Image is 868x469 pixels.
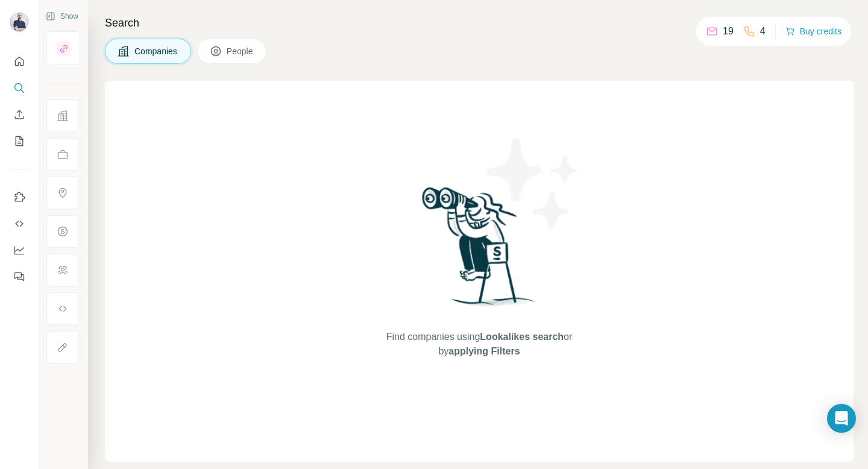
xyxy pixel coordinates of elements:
span: Companies [134,45,178,57]
button: Show [37,7,87,25]
span: Lookalikes search [480,332,564,342]
button: Use Surfe on LinkedIn [10,186,29,208]
span: applying Filters [448,346,520,356]
button: Use Surfe API [10,213,29,234]
img: Surfe Illustration - Woman searching with binoculars [417,184,542,318]
div: Open Intercom Messenger [827,404,856,433]
img: Avatar [10,12,29,31]
p: 19 [723,24,734,39]
h4: Search [105,14,854,31]
span: People [227,45,254,57]
button: Enrich CSV [10,104,29,125]
p: 4 [760,24,766,39]
button: Dashboard [10,239,29,261]
button: Buy credits [785,23,841,40]
button: Feedback [10,266,29,288]
button: Quick start [10,51,29,72]
span: Find companies using or by [383,330,576,359]
button: Search [10,77,29,99]
img: Surfe Illustration - Stars [479,129,588,238]
button: My lists [10,130,29,152]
